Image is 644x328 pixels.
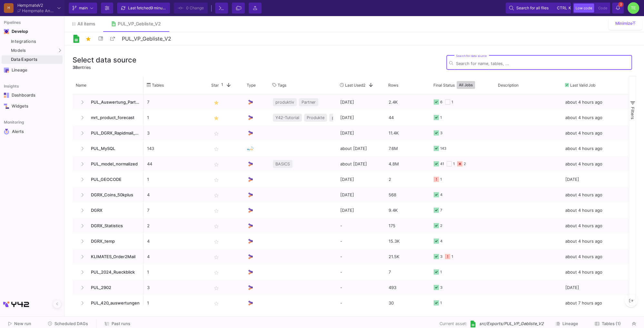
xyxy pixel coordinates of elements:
[479,321,543,327] span: src/Exports/PUL_VP_Gebliste_V2
[630,107,635,119] span: Filters
[562,202,629,218] div: about 4 hours ago
[440,280,442,295] div: 3
[562,249,629,264] div: about 4 hours ago
[4,104,9,109] img: Navigation icon
[111,21,116,27] img: Tab icon
[147,95,204,110] p: 7
[385,172,430,187] div: 2
[247,284,254,291] img: UI Model
[147,218,204,233] p: 2
[612,3,624,14] button: 2
[247,238,254,245] img: UI Model
[574,4,594,13] button: Low code
[388,83,398,88] span: Rows
[562,218,629,233] div: about 4 hours ago
[451,95,453,110] div: 1
[4,29,9,34] img: Navigation icon
[147,110,204,125] p: 1
[219,82,223,88] span: 1
[337,141,385,156] div: about [DATE]
[562,233,629,249] div: about 4 hours ago
[2,90,63,100] a: Navigation iconDashboards
[87,249,140,264] span: KLIMATES_Order2Mail
[4,68,9,73] img: Navigation icon
[562,125,629,141] div: about 4 hours ago
[275,95,294,110] span: produktiv
[440,172,442,187] div: 1
[385,125,430,141] div: 11.4K
[562,295,629,311] div: about 7 hours ago
[337,264,385,280] div: -
[337,110,385,125] div: [DATE]
[302,95,316,110] span: Partner
[307,110,324,125] span: Produkte
[2,101,63,111] a: Navigation iconWidgets
[598,6,607,10] span: Code
[128,3,167,13] div: Last fetched
[87,95,140,110] span: PUL_Auswertung_Partner_Geburtstagsliste
[555,4,567,12] button: ctrlk
[457,81,475,89] button: All Jobs
[596,4,609,13] button: Code
[625,294,638,307] button: Delete export credentials
[112,321,130,326] span: Past runs
[247,222,254,229] img: UI Model
[2,65,63,75] a: Navigation iconLineage
[618,2,623,7] span: 2
[440,95,442,110] div: 6
[12,93,54,98] div: Dashboards
[385,264,430,280] div: 7
[562,156,629,172] div: about 4 hours ago
[4,129,9,135] img: Navigation icon
[602,321,621,326] span: Tables (1)
[84,35,92,43] mat-icon: star
[626,2,639,14] button: TE
[147,295,204,311] p: 1
[73,65,78,70] span: 38
[118,21,161,26] div: PUL_VP_Gebliste_V2
[87,295,140,311] span: PUL_420_auswertungen
[73,64,136,70] div: entries
[247,161,254,167] img: UI Model
[562,264,629,280] div: about 4 hours ago
[87,156,140,172] span: PUL_model_normalized
[73,56,136,64] h3: Select data source
[363,83,365,88] span: 2
[562,321,578,326] span: Lineage
[11,39,61,44] div: Integrations
[557,4,567,12] span: ctrl
[12,68,54,73] div: Lineage
[433,78,486,92] div: Final Status
[385,218,430,233] div: 175
[516,3,549,13] span: Search for all files
[22,9,55,13] div: Hempmate Analytics
[337,202,385,218] div: [DATE]
[247,207,254,214] img: UI Model
[87,141,140,156] span: PUL_MySQL
[147,126,204,141] p: 3
[385,94,430,110] div: 2.4K
[385,295,430,311] div: 30
[440,218,442,233] div: 2
[4,3,14,13] div: H
[385,156,430,172] div: 4.8M
[17,3,55,7] div: HempmateV2
[440,265,442,280] div: 1
[332,110,351,125] span: produktiv
[278,83,286,88] span: Tags
[2,55,63,64] a: Data Exports
[87,187,140,202] span: DGRX_Coins_50kplus
[11,48,26,53] span: Models
[385,249,430,264] div: 21.5K
[72,35,80,43] img: Logo
[440,156,444,172] div: 41
[439,321,467,327] span: Current asset:
[562,94,629,110] div: about 4 hours ago
[11,57,61,62] div: Data Exports
[87,218,140,233] span: DGRX_Statistics
[385,280,430,295] div: 493
[87,110,140,125] span: mrt_product_forecast
[385,202,430,218] div: 9.4K
[147,156,204,172] p: 44
[54,321,88,326] span: Scheduled DAGs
